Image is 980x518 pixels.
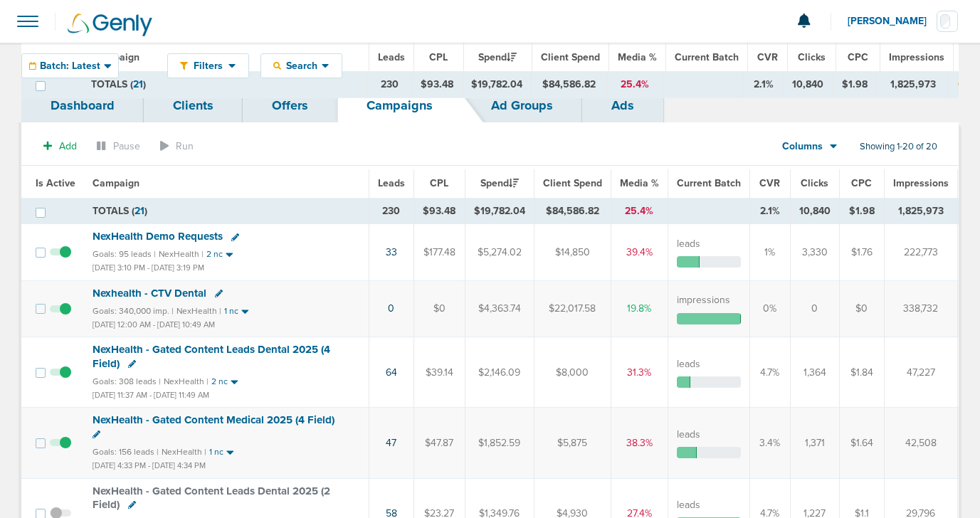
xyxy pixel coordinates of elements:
span: 21 [133,78,143,90]
td: 1,825,973 [877,72,949,97]
td: 19.8% [611,280,668,337]
span: Spend [478,51,517,63]
span: Leads [378,51,405,63]
span: Current Batch [677,177,741,189]
a: 64 [386,366,397,379]
td: 39.4% [611,224,668,280]
small: [DATE] 4:33 PM - [DATE] 4:34 PM [93,461,206,470]
td: $39.14 [413,337,465,408]
span: Clicks [801,177,828,189]
span: Is Active [36,177,75,189]
label: leads [677,357,700,371]
td: 0% [749,280,790,337]
td: 10,840 [790,198,839,224]
span: Media % [618,51,657,63]
td: TOTALS ( ) [83,72,367,97]
td: 222,773 [884,224,957,280]
td: $22,017.58 [534,280,611,337]
td: 31.3% [611,337,668,408]
td: $1.98 [833,72,877,97]
small: Goals: 95 leads | [93,249,156,260]
small: NexHealth | [159,249,204,259]
span: CPL [430,177,448,189]
small: NexHealth | [164,376,209,386]
span: CPC [848,51,868,63]
td: $93.48 [413,198,465,224]
small: [DATE] 3:10 PM - [DATE] 3:19 PM [93,263,204,273]
span: NexHealth Demo Requests [93,230,223,243]
small: NexHealth | [176,306,221,316]
span: Client Spend [543,177,602,189]
span: Impressions [893,177,949,189]
small: Goals: 340,000 imp. | [93,306,174,317]
td: 230 [367,72,411,97]
span: Filters [188,60,228,72]
td: $8,000 [534,337,611,408]
span: Clicks [798,51,826,63]
td: 2.1% [744,72,784,97]
label: leads [677,428,700,442]
td: 1,371 [790,408,839,478]
small: [DATE] 11:37 AM - [DATE] 11:49 AM [93,391,209,400]
a: 33 [386,246,397,258]
span: Leads [378,177,405,189]
td: $47.87 [413,408,465,478]
span: CPC [851,177,872,189]
td: 25.4% [611,198,668,224]
td: 1% [749,224,790,280]
span: Current Batch [675,51,739,63]
td: $1.76 [839,224,884,280]
span: NexHealth - Gated Content Medical 2025 (4 Field) [93,413,334,426]
span: NexHealth - Gated Content Leads Dental 2025 (2 Field) [93,485,330,512]
td: 25.4% [607,72,663,97]
span: Batch: Latest [40,61,100,71]
small: Goals: 308 leads | [93,376,161,387]
td: $19,782.04 [465,198,534,224]
small: NexHealth | [162,447,206,457]
a: Offers [243,89,337,122]
a: 47 [386,437,396,449]
span: CVR [759,177,780,189]
td: $93.48 [411,72,462,97]
span: Add [59,140,77,152]
td: 47,227 [884,337,957,408]
span: Search [281,60,322,72]
span: CPL [429,51,448,63]
small: Goals: 156 leads | [93,447,159,458]
td: 2.1% [749,198,790,224]
td: 42,508 [884,408,957,478]
td: $1.98 [839,198,884,224]
small: 2 nc [206,249,223,260]
td: $1.64 [839,408,884,478]
td: $0 [413,280,465,337]
a: Ad Groups [462,89,582,122]
a: Ads [582,89,663,122]
a: 0 [388,302,394,314]
small: 2 nc [211,376,228,387]
td: $2,146.09 [465,337,534,408]
td: 4.7% [749,337,790,408]
td: 338,732 [884,280,957,337]
img: Genly [68,14,152,36]
span: Nexhealth - CTV Dental [93,287,206,300]
span: Campaign [93,177,139,189]
td: $84,586.82 [531,72,607,97]
span: Columns [782,139,823,154]
a: Dashboard [21,89,144,122]
span: Media % [620,177,659,189]
td: $19,782.04 [462,72,531,97]
a: Campaigns [337,89,462,122]
span: NexHealth - Gated Content Leads Dental 2025 (4 Field) [93,343,330,370]
td: $1,852.59 [465,408,534,478]
td: $84,586.82 [534,198,611,224]
span: Is Active [36,51,75,63]
td: $5,274.02 [465,224,534,280]
span: Impressions [889,51,944,63]
td: 1,825,973 [884,198,957,224]
span: [PERSON_NAME] [848,16,937,26]
small: [DATE] 12:00 AM - [DATE] 10:49 AM [93,320,215,329]
span: Spend [480,177,519,189]
td: 10,840 [784,72,833,97]
td: 3.4% [749,408,790,478]
td: 3,330 [790,224,839,280]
